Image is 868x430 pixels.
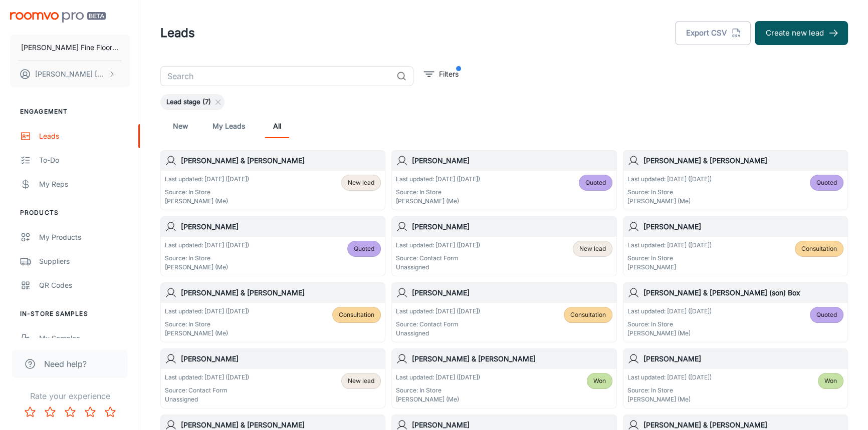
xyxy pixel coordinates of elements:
[396,263,480,272] p: Unassigned
[39,131,130,142] div: Leads
[165,395,249,404] p: Unassigned
[421,66,461,82] button: filter
[165,263,249,272] p: [PERSON_NAME] (Me)
[39,333,130,344] div: My Samples
[165,188,249,197] p: Source: In Store
[21,42,119,53] p: [PERSON_NAME] Fine Floors, Inc
[627,254,712,263] p: Source: In Store
[816,178,837,187] span: Quoted
[339,310,374,319] span: Consultation
[412,155,612,166] h6: [PERSON_NAME]
[160,216,385,276] a: [PERSON_NAME]Last updated: [DATE] ([DATE])Source: In Store[PERSON_NAME] (Me)Quoted
[816,310,837,319] span: Quoted
[439,69,459,80] p: Filters
[593,376,606,385] span: Won
[755,21,848,45] button: Create new lead
[348,178,374,187] span: New lead
[160,94,225,110] div: Lead stage (7)
[623,150,848,210] a: [PERSON_NAME] & [PERSON_NAME]Last updated: [DATE] ([DATE])Source: In Store[PERSON_NAME] (Me)Quoted
[391,150,616,210] a: [PERSON_NAME]Last updated: [DATE] ([DATE])Source: In Store[PERSON_NAME] (Me)Quoted
[643,155,843,166] h6: [PERSON_NAME] & [PERSON_NAME]
[165,307,249,316] p: Last updated: [DATE] ([DATE])
[396,395,480,404] p: [PERSON_NAME] (Me)
[627,395,712,404] p: [PERSON_NAME] (Me)
[585,178,606,187] span: Quoted
[212,114,245,138] a: My Leads
[165,254,249,263] p: Source: In Store
[10,61,130,87] button: [PERSON_NAME] [PERSON_NAME]
[396,254,480,263] p: Source: Contact Form
[39,155,130,166] div: To-do
[165,373,249,382] p: Last updated: [DATE] ([DATE])
[181,155,381,166] h6: [PERSON_NAME] & [PERSON_NAME]
[100,402,120,422] button: Rate 5 star
[391,282,616,342] a: [PERSON_NAME]Last updated: [DATE] ([DATE])Source: Contact FormUnassignedConsultation
[39,232,130,243] div: My Products
[10,12,106,23] img: Roomvo PRO Beta
[181,221,381,232] h6: [PERSON_NAME]
[396,386,480,395] p: Source: In Store
[643,287,843,298] h6: [PERSON_NAME] & [PERSON_NAME] (son) Box
[181,353,381,364] h6: [PERSON_NAME]
[396,320,480,329] p: Source: Contact Form
[396,329,480,338] p: Unassigned
[627,197,712,206] p: [PERSON_NAME] (Me)
[396,188,480,197] p: Source: In Store
[160,150,385,210] a: [PERSON_NAME] & [PERSON_NAME]Last updated: [DATE] ([DATE])Source: In Store[PERSON_NAME] (Me)New lead
[801,244,837,253] span: Consultation
[39,256,130,267] div: Suppliers
[396,241,480,250] p: Last updated: [DATE] ([DATE])
[627,329,712,338] p: [PERSON_NAME] (Me)
[627,263,712,272] p: [PERSON_NAME]
[391,348,616,408] a: [PERSON_NAME] & [PERSON_NAME]Last updated: [DATE] ([DATE])Source: In Store[PERSON_NAME] (Me)Won
[8,390,132,402] p: Rate your experience
[623,216,848,276] a: [PERSON_NAME]Last updated: [DATE] ([DATE])Source: In Store[PERSON_NAME]Consultation
[44,358,87,370] span: Need help?
[165,329,249,338] p: [PERSON_NAME] (Me)
[627,373,712,382] p: Last updated: [DATE] ([DATE])
[181,287,381,298] h6: [PERSON_NAME] & [PERSON_NAME]
[412,221,612,232] h6: [PERSON_NAME]
[165,175,249,184] p: Last updated: [DATE] ([DATE])
[160,282,385,342] a: [PERSON_NAME] & [PERSON_NAME]Last updated: [DATE] ([DATE])Source: In Store[PERSON_NAME] (Me)Consu...
[39,179,130,190] div: My Reps
[570,310,606,319] span: Consultation
[627,307,712,316] p: Last updated: [DATE] ([DATE])
[824,376,837,385] span: Won
[10,35,130,61] button: [PERSON_NAME] Fine Floors, Inc
[623,282,848,342] a: [PERSON_NAME] & [PERSON_NAME] (son) BoxLast updated: [DATE] ([DATE])Source: In Store[PERSON_NAME]...
[168,114,192,138] a: New
[354,244,374,253] span: Quoted
[579,244,606,253] span: New lead
[643,353,843,364] h6: [PERSON_NAME]
[39,280,130,291] div: QR Codes
[396,373,480,382] p: Last updated: [DATE] ([DATE])
[165,386,249,395] p: Source: Contact Form
[627,188,712,197] p: Source: In Store
[165,241,249,250] p: Last updated: [DATE] ([DATE])
[412,287,612,298] h6: [PERSON_NAME]
[40,402,60,422] button: Rate 2 star
[160,348,385,408] a: [PERSON_NAME]Last updated: [DATE] ([DATE])Source: Contact FormUnassignedNew lead
[627,386,712,395] p: Source: In Store
[623,348,848,408] a: [PERSON_NAME]Last updated: [DATE] ([DATE])Source: In Store[PERSON_NAME] (Me)Won
[396,175,480,184] p: Last updated: [DATE] ([DATE])
[60,402,80,422] button: Rate 3 star
[265,114,289,138] a: All
[627,175,712,184] p: Last updated: [DATE] ([DATE])
[396,307,480,316] p: Last updated: [DATE] ([DATE])
[627,241,712,250] p: Last updated: [DATE] ([DATE])
[391,216,616,276] a: [PERSON_NAME]Last updated: [DATE] ([DATE])Source: Contact FormUnassignedNew lead
[20,402,40,422] button: Rate 1 star
[348,376,374,385] span: New lead
[160,66,392,86] input: Search
[412,353,612,364] h6: [PERSON_NAME] & [PERSON_NAME]
[35,69,106,80] p: [PERSON_NAME] [PERSON_NAME]
[80,402,100,422] button: Rate 4 star
[396,197,480,206] p: [PERSON_NAME] (Me)
[165,197,249,206] p: [PERSON_NAME] (Me)
[165,320,249,329] p: Source: In Store
[675,21,751,45] button: Export CSV
[160,97,217,107] span: Lead stage (7)
[160,24,195,42] h1: Leads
